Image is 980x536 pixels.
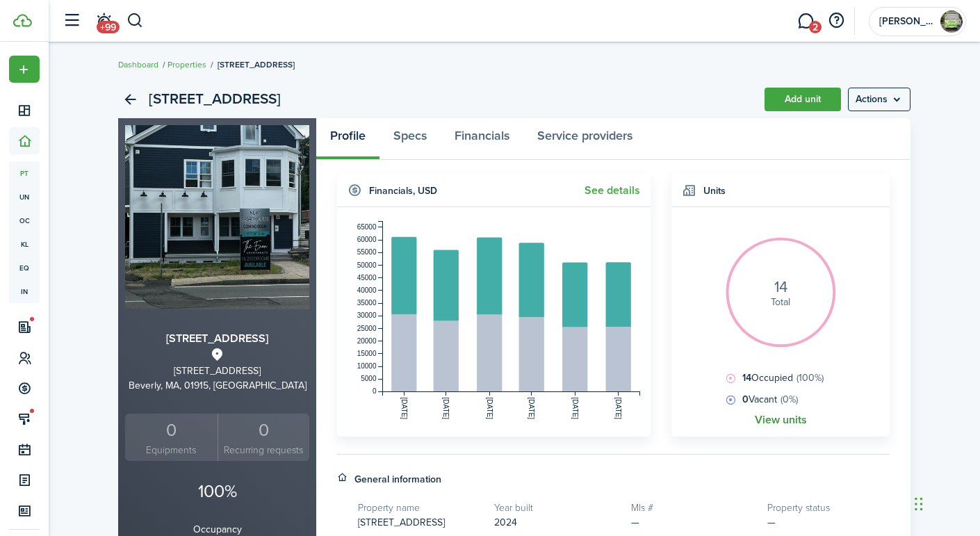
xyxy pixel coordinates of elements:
[9,185,40,209] a: un
[357,223,377,231] tspan: 65000
[940,10,963,33] img: Rob
[767,515,776,530] span: —
[771,295,790,309] span: Total
[742,392,749,407] b: 0
[400,398,408,420] tspan: [DATE]
[357,274,377,282] tspan: 45000
[58,8,85,34] button: Open sidebar
[441,118,523,160] a: Financials
[369,184,437,198] h4: Financials , USD
[357,362,377,370] tspan: 10000
[357,311,377,319] tspan: 30000
[358,501,480,515] h5: Property name
[824,9,848,33] button: Open resource center
[357,261,377,269] tspan: 50000
[125,364,309,378] div: [STREET_ADDRESS]
[614,398,622,420] tspan: [DATE]
[118,88,142,111] a: Back
[218,58,295,71] span: [STREET_ADDRESS]
[703,184,726,198] h4: Units
[755,414,807,426] a: View units
[357,325,377,332] tspan: 25000
[125,414,218,462] a: 0Equipments
[486,398,493,420] tspan: [DATE]
[767,501,890,515] h5: Property status
[915,483,923,525] div: Drag
[222,443,307,457] small: Recurring requests
[631,501,753,515] h5: Mls #
[9,56,40,83] button: Open menu
[910,469,980,536] iframe: Chat Widget
[742,371,751,385] b: 14
[442,398,450,420] tspan: [DATE]
[357,337,377,345] tspan: 20000
[848,88,910,111] button: Open menu
[13,14,32,27] img: TenantCloud
[129,417,214,444] div: 0
[126,9,144,33] button: Search
[361,375,377,382] tspan: 5000
[797,371,824,385] span: (100%)
[774,279,787,295] i: 14
[528,398,535,420] tspan: [DATE]
[357,299,377,307] tspan: 35000
[125,378,309,393] div: Beverly, MA, 01915, [GEOGRAPHIC_DATA]
[809,21,822,33] span: 2
[739,392,798,407] span: Vacant
[125,478,309,505] p: 100%
[354,472,441,487] h4: General information
[357,248,377,256] tspan: 55000
[765,88,841,111] a: Add unit
[781,392,798,407] span: (0%)
[357,286,377,294] tspan: 40000
[149,88,281,111] h2: [STREET_ADDRESS]
[9,256,40,279] a: eq
[9,209,40,232] a: oc
[118,58,158,71] a: Dashboard
[168,58,206,71] a: Properties
[739,371,824,385] span: Occupied
[9,279,40,303] a: in
[494,515,517,530] span: 2024
[9,232,40,256] a: kl
[792,3,819,39] a: Messaging
[218,414,310,462] a: 0 Recurring requests
[357,236,377,243] tspan: 60000
[125,330,309,348] h3: [STREET_ADDRESS]
[585,184,640,197] a: See details
[125,125,309,309] img: Property avatar
[494,501,616,515] h5: Year built
[358,515,445,530] span: [STREET_ADDRESS]
[523,118,646,160] a: Service providers
[222,417,307,444] div: 0
[571,398,579,420] tspan: [DATE]
[97,21,120,33] span: +99
[9,161,40,185] a: pt
[848,88,910,111] menu-btn: Actions
[357,350,377,357] tspan: 15000
[879,17,935,26] span: Rob
[373,388,377,396] tspan: 0
[90,3,117,39] a: Notifications
[129,443,214,457] small: Equipments
[631,515,639,530] span: —
[379,118,441,160] a: Specs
